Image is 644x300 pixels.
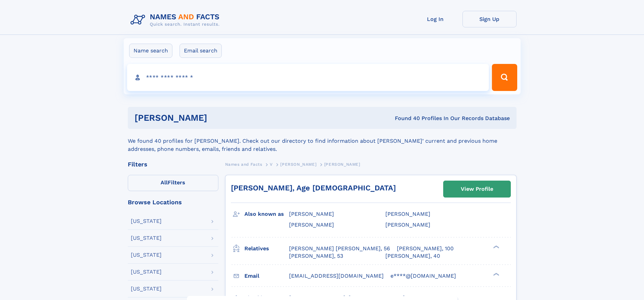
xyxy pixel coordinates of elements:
[492,272,500,276] div: ❯
[408,11,462,27] a: Log In
[270,160,273,168] a: V
[128,129,517,153] div: We found 40 profiles for [PERSON_NAME]. Check out our directory to find information about [PERSON...
[180,44,222,58] label: Email search
[231,184,396,192] a: [PERSON_NAME], Age [DEMOGRAPHIC_DATA]
[385,252,440,260] a: [PERSON_NAME], 40
[492,64,517,91] button: Search Button
[280,162,316,167] span: [PERSON_NAME]
[289,222,334,228] span: [PERSON_NAME]
[244,243,289,254] h3: Relatives
[289,273,384,279] span: [EMAIL_ADDRESS][DOMAIN_NAME]
[131,286,162,292] div: [US_STATE]
[444,181,510,197] a: View Profile
[131,269,162,275] div: [US_STATE]
[128,11,225,29] img: Logo Names and Facts
[461,181,493,197] div: View Profile
[244,270,289,282] h3: Email
[131,218,162,224] div: [US_STATE]
[225,160,262,168] a: Names and Facts
[492,245,500,249] div: ❯
[127,64,489,91] input: search input
[161,179,168,186] span: All
[324,162,360,167] span: [PERSON_NAME]
[289,245,390,252] a: [PERSON_NAME] [PERSON_NAME], 56
[289,211,334,217] span: [PERSON_NAME]
[131,252,162,258] div: [US_STATE]
[244,208,289,220] h3: Also known as
[397,245,454,252] a: [PERSON_NAME], 100
[135,114,301,122] h1: [PERSON_NAME]
[131,235,162,241] div: [US_STATE]
[128,175,218,191] label: Filters
[128,161,218,167] div: Filters
[385,211,430,217] span: [PERSON_NAME]
[129,44,172,58] label: Name search
[385,222,430,228] span: [PERSON_NAME]
[270,162,273,167] span: V
[301,115,510,122] div: Found 40 Profiles In Our Records Database
[289,252,343,260] a: [PERSON_NAME], 53
[462,11,517,27] a: Sign Up
[128,199,218,205] div: Browse Locations
[280,160,316,168] a: [PERSON_NAME]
